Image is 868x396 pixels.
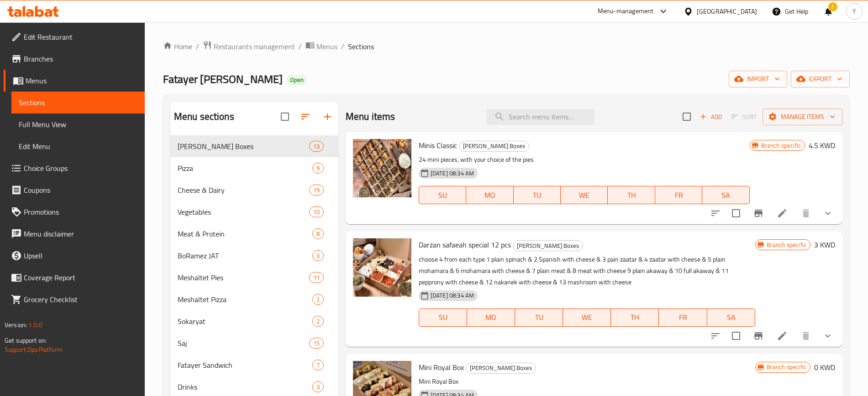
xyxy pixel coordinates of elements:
h6: 3 KWD [814,238,835,251]
span: Select to update [726,326,746,345]
div: Cheese & Dairy19 [170,179,338,201]
div: [GEOGRAPHIC_DATA] [697,6,757,16]
span: FR [663,311,703,324]
svg: Show Choices [822,330,833,341]
span: Select section [677,107,696,126]
span: Branch specific [758,141,805,150]
span: Fatayer [PERSON_NAME] [163,69,283,89]
div: items [309,206,324,217]
span: Cheese & Dairy [178,185,309,195]
span: 2 [313,295,323,304]
span: Select section first [726,110,763,124]
span: 2 [313,317,323,326]
span: 9 [313,164,323,173]
a: Menus [4,70,145,92]
div: Drinks [178,381,312,392]
a: Edit Menu [11,135,145,157]
div: items [309,338,324,349]
div: Fatayer Sandwich7 [170,354,338,376]
h2: Menu sections [174,110,234,123]
span: import [736,73,780,85]
span: Add item [696,110,726,124]
span: [DATE] 08:34 AM [427,291,478,300]
button: Branch-specific-item [747,325,769,347]
div: Meshaltet Pies11 [170,267,338,288]
span: Select all sections [275,107,295,126]
span: Branch specific [763,363,810,371]
a: Restaurants management [203,41,295,52]
span: Branches [24,53,137,64]
button: import [729,71,787,87]
span: [PERSON_NAME] Boxes [513,241,583,251]
nav: breadcrumb [163,41,850,52]
button: Add [696,110,726,124]
button: TH [608,186,655,204]
button: export [791,71,850,87]
span: Pizza [178,163,312,174]
span: Meshaltet Pizza [178,294,312,305]
h2: Menu items [346,110,395,123]
div: items [309,141,324,152]
span: SU [423,189,463,202]
li: / [299,41,302,52]
span: export [798,73,842,85]
span: SA [706,189,746,202]
div: Vegetables10 [170,201,338,223]
span: Y [852,6,856,16]
span: 11 [310,273,323,282]
button: Add section [316,106,338,128]
button: SU [419,186,466,204]
span: Get support on: [5,334,47,346]
span: Manage items [770,111,835,123]
a: Sections [11,92,145,113]
div: items [312,360,324,370]
span: Darzan safaeah special 12 pcs [419,238,511,252]
img: Minis Classic [353,139,411,197]
span: Edit Menu [19,141,137,152]
span: [PERSON_NAME] Boxes [466,363,536,373]
div: items [312,163,324,174]
li: / [196,41,199,52]
span: Full Menu View [19,119,137,130]
span: TH [615,311,655,324]
span: Upsell [24,250,137,261]
span: TH [611,189,651,202]
button: delete [795,202,817,224]
span: 10 [310,208,323,216]
button: TU [514,186,561,204]
span: 19 [310,186,323,195]
span: Promotions [24,206,137,217]
button: SA [707,309,755,327]
svg: Show Choices [822,208,833,219]
span: Version: [5,319,27,331]
a: Home [163,41,192,52]
span: MO [471,311,511,324]
div: items [312,316,324,327]
h6: 4.5 KWD [809,139,835,152]
span: Branch specific [763,241,810,249]
button: SU [419,309,467,327]
span: Menus [316,41,337,52]
div: Sokaryat2 [170,310,338,332]
span: Sort sections [295,106,316,128]
a: Edit Restaurant [4,26,145,48]
button: WE [561,186,608,204]
span: 3 [313,383,323,391]
button: MO [466,186,513,204]
span: Saj [178,338,309,349]
div: Pizza9 [170,157,338,179]
button: SA [702,186,749,204]
span: Edit Restaurant [24,31,137,42]
a: Promotions [4,201,145,223]
span: [PERSON_NAME] Boxes [178,141,309,152]
button: Manage items [763,108,842,125]
span: 1.0.0 [28,319,42,331]
img: Darzan safaeah special 12 pcs [353,238,411,297]
a: Edit menu item [777,330,788,341]
button: FR [655,186,702,204]
span: WE [564,189,604,202]
div: items [312,294,324,305]
span: Sokaryat [178,316,312,327]
a: Support.OpsPlatform [5,344,63,355]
